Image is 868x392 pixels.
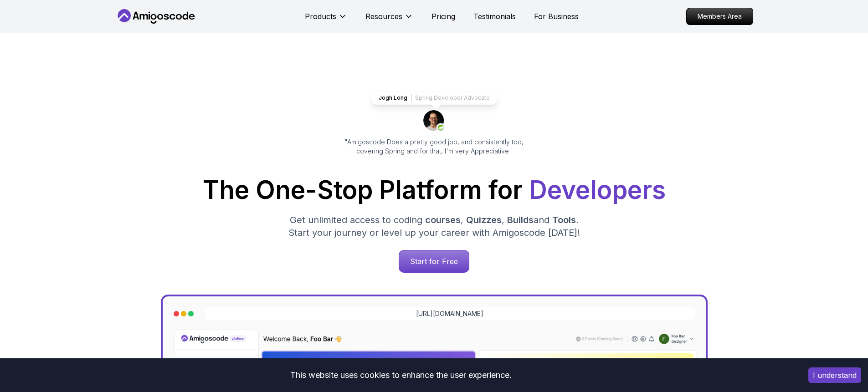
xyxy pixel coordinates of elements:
span: Quizzes [466,214,502,225]
img: josh long [423,110,445,132]
p: Resources [365,11,402,22]
span: Builds [507,214,534,225]
span: Developers [529,175,666,205]
a: Members Area [686,8,753,25]
a: Testimonials [473,11,516,22]
div: This website uses cookies to enhance the user experience. [7,365,795,385]
a: For Business [534,11,579,22]
p: Members Area [687,8,753,25]
a: Start for Free [399,250,469,273]
p: Start for Free [399,250,469,272]
p: "Amigoscode Does a pretty good job, and consistently too, covering Spring and for that, I'm very ... [332,137,536,156]
button: Resources [365,11,413,29]
span: Tools [552,214,576,225]
p: Jogh Long [379,94,407,102]
a: Pricing [431,11,455,22]
a: [URL][DOMAIN_NAME] [416,309,483,318]
p: Get unlimited access to coding , , and . Start your journey or level up your career with Amigosco... [281,214,587,239]
button: Products [305,11,347,29]
button: Accept cookies [808,367,861,383]
p: Products [305,11,336,22]
h1: The One-Stop Platform for [123,178,746,203]
p: Spring Developer Advocate [415,94,490,102]
span: courses [425,214,461,225]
